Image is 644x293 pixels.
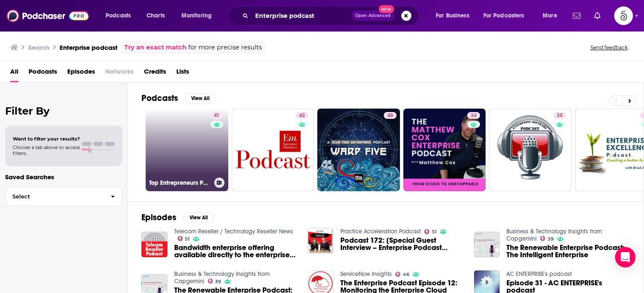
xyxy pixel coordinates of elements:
[553,112,566,119] a: 35
[185,93,216,103] button: View All
[432,230,437,234] span: 51
[548,237,554,241] span: 39
[60,43,118,52] h3: Enterprise podcast
[506,244,630,259] a: The Renewable Enterprise Podcast: The Intelligent Enterprise
[183,213,214,223] button: View All
[403,273,409,276] span: 46
[178,236,190,241] a: 51
[175,9,223,23] button: open menu
[105,65,134,82] span: Networks
[174,270,270,285] a: Business & Technology Insights from Capgemini
[174,244,298,259] a: Bandwidth enterprise offering available directly to the enterprise, Podcast
[614,6,633,25] button: Show profile menu
[506,270,572,278] a: AC ENTERPRISE's podcast
[591,9,604,23] a: Show notifications dropdown
[124,43,187,52] a: Try an exact match
[351,11,394,21] button: Open AdvancedNew
[13,136,80,142] span: Want to filter your results?
[471,112,477,120] span: 34
[13,144,80,156] span: Choose a tab above to access filters.
[67,65,95,82] a: Episodes
[557,112,563,120] span: 35
[308,228,333,254] img: Podcast 172: [Special Guest Interview – Enterprise Podcast Radio]
[181,10,212,22] span: Monitoring
[141,232,167,258] img: Bandwidth enterprise offering available directly to the enterprise, Podcast
[141,9,170,23] a: Charts
[379,5,394,13] span: New
[214,112,219,120] span: 41
[144,65,166,82] a: Credits
[188,43,262,52] span: for more precise results
[141,212,176,223] h2: Episodes
[355,14,391,18] span: Open Advanced
[147,10,165,22] span: Charts
[100,9,142,23] button: open menu
[146,109,228,191] a: 41Top Entrepreneurs Podcast | Enterprise Podcast Network
[384,112,397,119] a: 48
[29,65,57,82] a: Podcasts
[5,187,122,206] button: Select
[340,237,464,251] a: Podcast 172: [Special Guest Interview – Enterprise Podcast Radio]
[174,228,293,235] a: Telecom Reseller / Technology Reseller News
[28,43,49,52] h3: Search
[474,232,500,258] img: The Renewable Enterprise Podcast: The Intelligent Enterprise
[540,236,554,241] a: 39
[208,279,221,284] a: 39
[430,9,480,23] button: open menu
[340,270,392,278] a: ServiceNow Insights
[10,65,18,82] a: All
[424,229,437,234] a: 51
[141,93,216,103] a: PodcastsView All
[436,10,469,22] span: For Business
[176,65,189,82] a: Lists
[149,179,211,187] h3: Top Entrepreneurs Podcast | Enterprise Podcast Network
[185,237,190,241] span: 51
[395,272,409,277] a: 46
[141,93,178,103] h2: Podcasts
[478,9,537,23] button: open menu
[614,6,633,25] img: User Profile
[543,10,557,22] span: More
[6,194,104,199] span: Select
[296,112,308,119] a: 42
[141,212,214,223] a: EpisodesView All
[506,228,602,242] a: Business & Technology Insights from Capgemini
[537,9,568,23] button: open menu
[614,6,633,25] span: Logged in as Spiral5-G2
[483,10,524,22] span: For Podcasters
[317,109,400,191] a: 48
[215,280,221,284] span: 39
[467,112,480,119] a: 34
[236,6,427,26] div: Search podcasts, credits, & more...
[588,44,630,51] button: Send feedback
[252,9,351,23] input: Search podcasts, credits, & more...
[340,228,421,235] a: Practice Acceleration Podcast
[106,10,131,22] span: Podcasts
[232,109,314,191] a: 42
[569,9,584,23] a: Show notifications dropdown
[7,8,89,24] img: Podchaser - Follow, Share and Rate Podcasts
[5,173,122,181] p: Saved Searches
[387,112,393,120] span: 48
[615,247,635,267] div: Open Intercom Messenger
[403,109,486,191] a: 34
[5,105,122,117] h2: Filter By
[489,109,572,191] a: 35
[210,112,223,119] a: 41
[299,112,305,120] span: 42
